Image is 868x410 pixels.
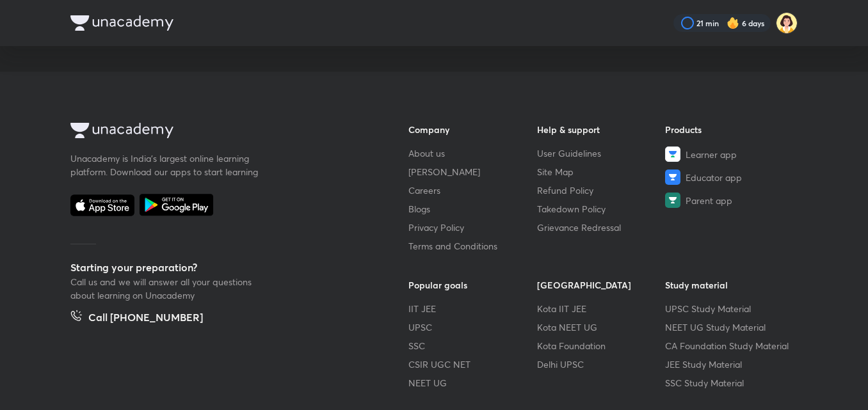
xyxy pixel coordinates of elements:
[537,320,666,334] a: Kota NEET UG
[408,184,537,197] a: Careers
[665,358,794,371] a: JEE Study Material
[408,202,537,216] a: Blogs
[408,221,537,234] a: Privacy Policy
[776,12,798,34] img: kk B
[686,148,737,161] span: Learner app
[70,260,367,275] h5: Starting your preparation?
[665,170,680,185] img: Educator app
[686,171,742,184] span: Educator app
[537,165,666,178] a: Site Map
[70,123,367,141] a: Company Logo
[408,278,537,292] h6: Popular goals
[408,302,537,315] a: IIT JEE
[665,376,794,390] a: SSC Study Material
[408,239,537,253] a: Terms and Conditions
[88,310,203,327] h5: Call [PHONE_NUMBER]
[665,339,794,352] a: CA Foundation Study Material
[665,170,794,185] a: Educator app
[408,376,537,390] a: NEET UG
[665,146,680,162] img: Learner app
[727,17,739,29] img: streak
[537,221,666,234] a: Grievance Redressal
[686,194,732,207] span: Parent app
[665,193,794,208] a: Parent app
[70,123,173,138] img: Company Logo
[537,202,666,216] a: Takedown Policy
[537,184,666,197] a: Refund Policy
[70,310,203,327] a: Call [PHONE_NUMBER]
[537,123,666,136] h6: Help & support
[537,302,666,315] a: Kota IIT JEE
[408,184,440,197] span: Careers
[70,15,173,31] img: Company Logo
[665,302,794,315] a: UPSC Study Material
[665,146,794,162] a: Learner app
[665,278,794,292] h6: Study material
[70,275,262,302] p: Call us and we will answer all your questions about learning on Unacademy
[408,320,537,334] a: UPSC
[665,320,794,334] a: NEET UG Study Material
[665,193,680,208] img: Parent app
[408,339,537,352] a: SSC
[70,152,262,178] p: Unacademy is India’s largest online learning platform. Download our apps to start learning
[408,358,537,371] a: CSIR UGC NET
[537,358,666,371] a: Delhi UPSC
[537,339,666,352] a: Kota Foundation
[665,123,794,136] h6: Products
[537,146,666,160] a: User Guidelines
[408,146,537,160] a: About us
[408,123,537,136] h6: Company
[537,278,666,292] h6: [GEOGRAPHIC_DATA]
[408,165,537,178] a: [PERSON_NAME]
